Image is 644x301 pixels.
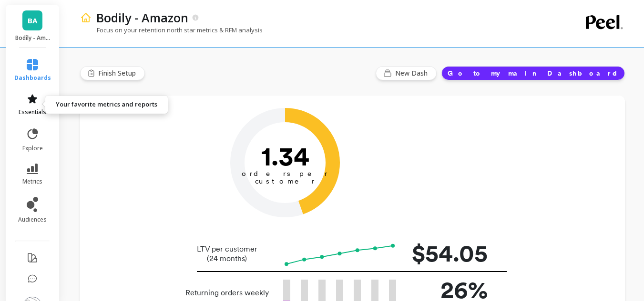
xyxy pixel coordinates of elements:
[22,178,42,185] span: metrics
[80,12,92,23] img: header icon
[19,108,46,116] span: essentials
[28,15,37,26] span: BA
[242,169,328,178] tspan: orders per
[261,140,309,172] text: 1.34
[441,66,625,80] button: Go to my main Dashboard
[395,68,430,78] span: New Dash
[22,145,43,152] span: explore
[15,34,50,42] p: Bodily - Amazon
[96,10,188,26] p: Bodily - Amazon
[183,244,272,263] p: LTV per customer (24 months)
[14,74,51,82] span: dashboards
[80,26,263,34] p: Focus on your retention north star metrics & RFM analysis
[18,216,47,223] span: audiences
[80,66,145,80] button: Finish Setup
[376,66,437,80] button: New Dash
[98,68,139,78] span: Finish Setup
[255,177,315,185] tspan: customer
[411,235,488,271] p: $54.05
